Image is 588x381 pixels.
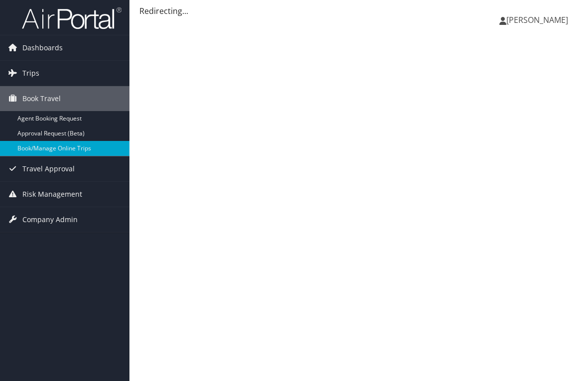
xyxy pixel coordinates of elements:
span: Travel Approval [22,156,75,181]
span: Company Admin [22,207,78,232]
span: Risk Management [22,182,82,207]
span: Trips [22,61,39,86]
a: [PERSON_NAME] [499,5,578,35]
div: Redirecting... [139,5,578,17]
span: Dashboards [22,35,63,60]
img: airportal-logo.png [22,6,121,30]
span: Book Travel [22,86,61,111]
span: [PERSON_NAME] [506,14,568,25]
